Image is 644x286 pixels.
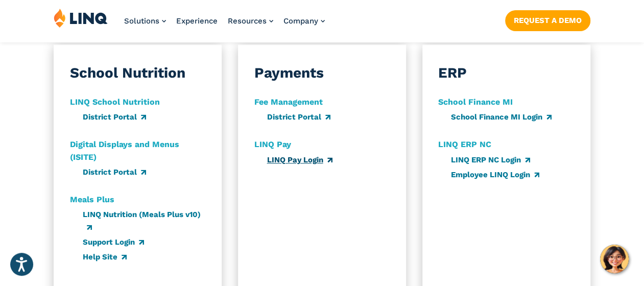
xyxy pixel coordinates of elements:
[267,155,332,164] a: LINQ Pay Login
[283,16,325,26] a: Company
[70,97,160,107] strong: LINQ School Nutrition
[438,97,513,107] strong: School Finance MI
[438,139,491,149] strong: LINQ ERP NC
[83,252,127,261] a: Help Site
[451,170,539,179] a: Employee LINQ Login
[83,237,144,247] a: Support Login
[83,210,201,231] a: LINQ Nutrition (Meals Plus v10)
[254,97,322,107] strong: Fee Management
[267,112,330,122] a: District Portal
[451,112,552,122] a: School Finance MI Login
[438,63,467,83] h3: ERP
[83,112,146,122] a: District Portal
[600,245,629,273] button: Hello, have a question? Let’s chat.
[124,8,325,42] nav: Primary Navigation
[451,155,530,164] a: LINQ ERP NC Login
[124,16,166,26] a: Solutions
[228,16,273,26] a: Resources
[83,168,146,177] a: District Portal
[124,16,159,26] span: Solutions
[228,16,267,26] span: Resources
[70,195,114,204] strong: Meals Plus
[54,8,108,28] img: LINQ | K‑12 Software
[70,63,185,83] h3: School Nutrition
[70,139,179,161] strong: Digital Displays and Menus (ISITE)
[505,8,590,31] nav: Button Navigation
[254,63,323,83] h3: Payments
[176,16,218,26] a: Experience
[505,10,590,31] a: Request a Demo
[283,16,318,26] span: Company
[254,139,291,149] strong: LINQ Pay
